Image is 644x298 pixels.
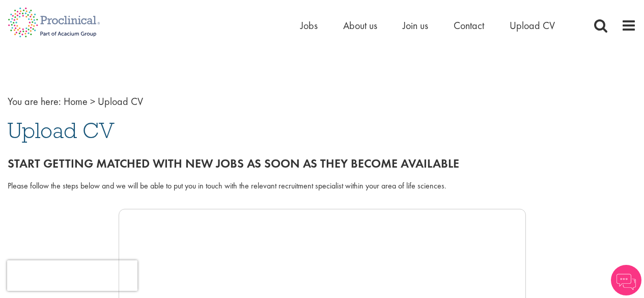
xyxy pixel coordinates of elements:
[7,260,137,291] iframe: reCAPTCHA
[8,117,115,144] span: Upload CV
[454,19,484,32] a: Contact
[90,95,95,108] span: >
[8,95,61,108] span: You are here:
[343,19,377,32] a: About us
[98,95,143,108] span: Upload CV
[611,265,641,295] img: Chatbot
[403,19,428,32] a: Join us
[300,19,318,32] a: Jobs
[510,19,555,32] a: Upload CV
[8,157,636,170] h2: Start getting matched with new jobs as soon as they become available
[64,95,88,108] a: breadcrumb link
[8,180,636,192] div: Please follow the steps below and we will be able to put you in touch with the relevant recruitme...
